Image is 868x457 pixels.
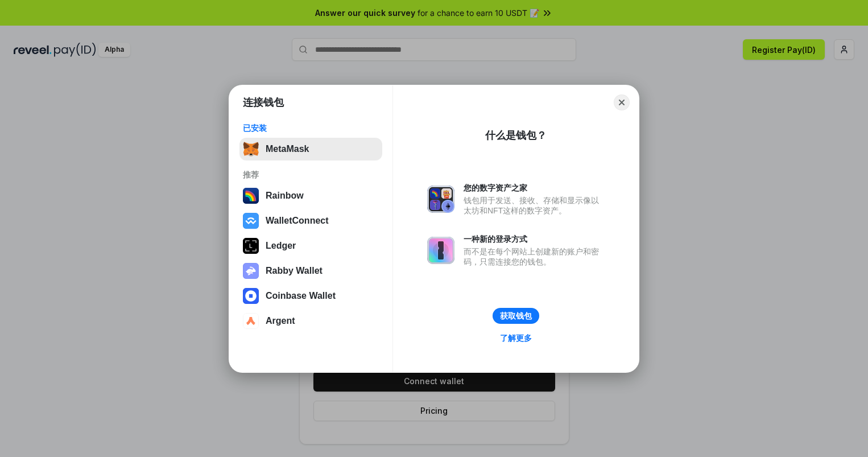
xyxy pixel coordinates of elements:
div: Rabby Wallet [266,266,323,276]
img: svg+xml,%3Csvg%20xmlns%3D%22http%3A%2F%2Fwww.w3.org%2F2000%2Fsvg%22%20fill%3D%22none%22%20viewBox... [427,237,454,264]
button: Rainbow [239,184,382,207]
div: 已安装 [243,123,379,133]
div: 您的数字资产之家 [464,183,605,193]
button: WalletConnect [239,209,382,232]
img: svg+xml,%3Csvg%20xmlns%3D%22http%3A%2F%2Fwww.w3.org%2F2000%2Fsvg%22%20fill%3D%22none%22%20viewBox... [427,186,454,213]
img: svg+xml,%3Csvg%20xmlns%3D%22http%3A%2F%2Fwww.w3.org%2F2000%2Fsvg%22%20fill%3D%22none%22%20viewBox... [243,263,259,279]
button: Close [614,94,630,110]
button: Argent [239,310,382,332]
div: WalletConnect [266,216,329,226]
div: 了解更多 [500,333,532,343]
div: Coinbase Wallet [266,291,336,301]
button: Coinbase Wallet [239,285,382,307]
div: 获取钱包 [500,311,532,321]
div: 一种新的登录方式 [464,234,605,244]
img: svg+xml,%3Csvg%20width%3D%2228%22%20height%3D%2228%22%20viewBox%3D%220%200%2028%2028%22%20fill%3D... [243,313,259,329]
a: 了解更多 [493,331,539,345]
div: MetaMask [266,144,309,154]
img: svg+xml,%3Csvg%20fill%3D%22none%22%20height%3D%2233%22%20viewBox%3D%220%200%2035%2033%22%20width%... [243,141,259,157]
img: svg+xml,%3Csvg%20xmlns%3D%22http%3A%2F%2Fwww.w3.org%2F2000%2Fsvg%22%20width%3D%2228%22%20height%3... [243,238,259,254]
div: Argent [266,316,295,326]
div: 钱包用于发送、接收、存储和显示像以太坊和NFT这样的数字资产。 [464,195,605,216]
img: svg+xml,%3Csvg%20width%3D%2228%22%20height%3D%2228%22%20viewBox%3D%220%200%2028%2028%22%20fill%3D... [243,288,259,304]
div: 推荐 [243,170,379,180]
div: 而不是在每个网站上创建新的账户和密码，只需连接您的钱包。 [464,246,605,267]
img: svg+xml,%3Csvg%20width%3D%2228%22%20height%3D%2228%22%20viewBox%3D%220%200%2028%2028%22%20fill%3D... [243,213,259,229]
h1: 连接钱包 [243,96,284,109]
img: svg+xml,%3Csvg%20width%3D%22120%22%20height%3D%22120%22%20viewBox%3D%220%200%20120%20120%22%20fil... [243,188,259,204]
button: 获取钱包 [493,308,539,324]
div: Ledger [266,241,296,251]
div: Rainbow [266,191,304,201]
button: MetaMask [239,138,382,160]
div: 什么是钱包？ [485,129,547,142]
button: Rabby Wallet [239,260,382,282]
button: Ledger [239,234,382,257]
